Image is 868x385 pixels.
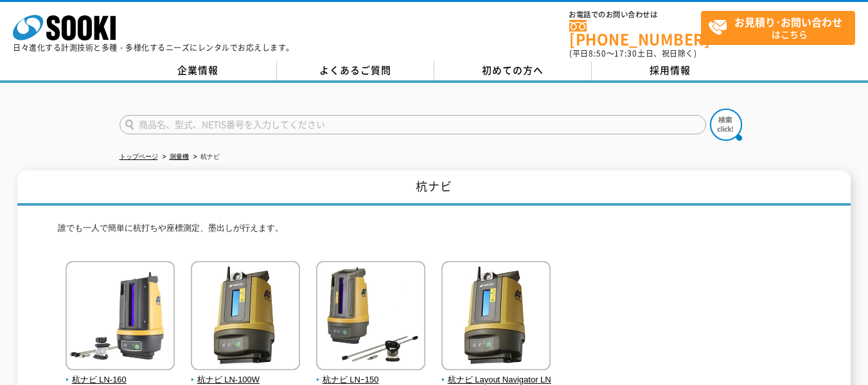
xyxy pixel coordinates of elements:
a: 企業情報 [120,61,277,80]
a: よくあるご質問 [277,61,434,80]
strong: お見積り･お問い合わせ [734,14,842,30]
a: [PHONE_NUMBER] [569,20,701,46]
span: はこちら [708,12,855,44]
img: 杭ナビ LN-100W [191,261,300,373]
img: btn_search.png [710,109,742,141]
p: 日々進化する計測技術と多種・多様化するニーズにレンタルでお応えします。 [13,44,294,51]
img: 杭ナビ LNｰ150 [316,261,425,373]
li: 杭ナビ [191,150,220,164]
a: お見積り･お問い合わせはこちら [701,11,855,45]
a: 初めての方へ [434,61,592,80]
span: 8:50 [589,48,607,59]
a: 測量機 [170,153,189,160]
a: 採用情報 [592,61,749,80]
p: 誰でも一人で簡単に杭打ちや座標測定、墨出しが行えます。 [58,222,810,242]
input: 商品名、型式、NETIS番号を入力してください [120,115,706,134]
a: トップページ [120,153,158,160]
img: 杭ナビ LN-160 [66,261,175,373]
span: (平日 ～ 土日、祝日除く) [569,48,696,59]
span: 17:30 [614,48,637,59]
span: お電話でのお問い合わせは [569,11,701,19]
span: 初めての方へ [482,63,544,77]
img: 杭ナビ Layout Navigator LN-100※取扱終了 [441,261,551,373]
h1: 杭ナビ [17,170,851,206]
